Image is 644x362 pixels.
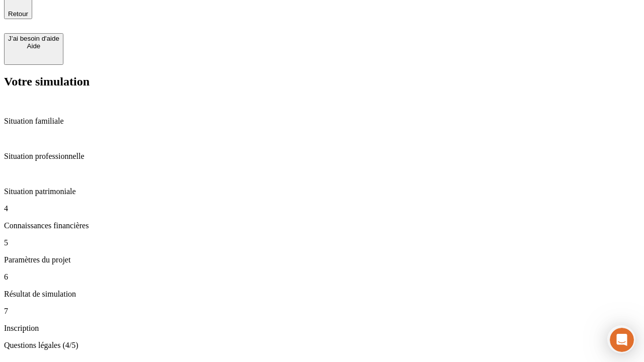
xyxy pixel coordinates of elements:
[8,10,28,18] span: Retour
[4,221,640,230] p: Connaissances financières
[4,152,640,161] p: Situation professionnelle
[4,187,640,196] p: Situation patrimoniale
[8,35,59,42] div: J’ai besoin d'aide
[4,33,63,65] button: J’ai besoin d'aideAide
[4,324,640,333] p: Inscription
[4,307,640,316] p: 7
[4,341,640,350] p: Questions légales (4/5)
[8,42,59,50] div: Aide
[4,255,640,264] p: Paramètres du projet
[4,75,640,88] h2: Votre simulation
[4,204,640,213] p: 4
[607,325,635,353] iframe: Intercom live chat discovery launcher
[4,238,640,247] p: 5
[4,117,640,126] p: Situation familiale
[610,328,634,352] iframe: Intercom live chat
[4,273,640,282] p: 6
[4,290,640,299] p: Résultat de simulation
